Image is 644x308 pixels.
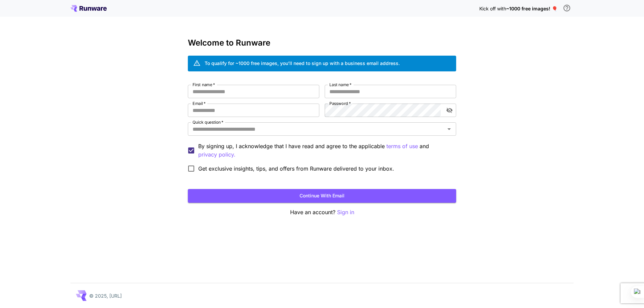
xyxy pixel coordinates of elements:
[386,142,418,150] p: terms of use
[443,104,455,116] button: toggle password visibility
[193,101,206,106] label: Email
[198,142,451,159] p: By signing up, I acknowledge that I have read and agree to the applicable and
[193,119,223,125] label: Quick question
[188,38,456,48] h3: Welcome to Runware
[329,82,352,87] label: Last name
[89,292,122,299] p: © 2025, [URL]
[479,6,506,11] span: Kick off with
[560,1,574,15] button: In order to qualify for free credit, you need to sign up with a business email address and click ...
[198,150,235,159] button: By signing up, I acknowledge that I have read and agree to the applicable terms of use and
[329,101,351,106] label: Password
[386,142,418,150] button: By signing up, I acknowledge that I have read and agree to the applicable and privacy policy.
[198,150,235,159] p: privacy policy.
[198,165,394,173] span: Get exclusive insights, tips, and offers from Runware delivered to your inbox.
[444,124,454,134] button: Open
[188,208,456,217] p: Have an account?
[337,208,354,217] button: Sign in
[188,189,456,203] button: Continue with email
[193,82,215,87] label: First name
[506,6,557,11] span: ~1000 free images! 🎈
[205,60,400,67] div: To qualify for ~1000 free images, you’ll need to sign up with a business email address.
